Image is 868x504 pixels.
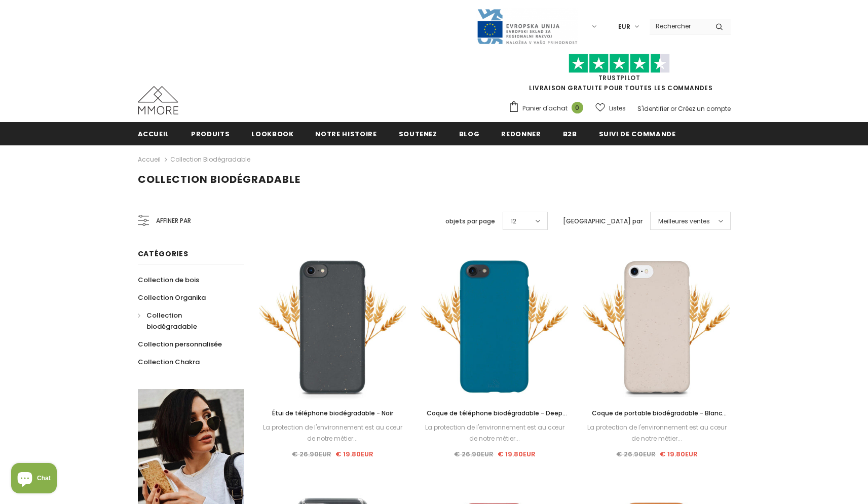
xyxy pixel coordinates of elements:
span: Collection biodégradable [138,172,300,186]
span: Collection Chakra [138,357,200,367]
span: Redonner [501,129,541,139]
span: Étui de téléphone biodégradable - Noir [272,409,393,417]
span: Meilleures ventes [658,216,710,226]
span: Coque de téléphone biodégradable - Deep Sea Blue [427,409,567,429]
span: Affiner par [156,215,191,226]
a: Collection Organika [138,289,206,306]
span: Collection biodégradable [146,311,197,331]
div: La protection de l'environnement est au cœur de notre métier... [583,422,730,444]
a: Produits [191,122,230,145]
inbox-online-store-chat: Shopify online store chat [8,463,60,496]
a: B2B [563,122,577,145]
span: Collection personnalisée [138,339,222,349]
span: € 26.90EUR [292,449,331,459]
span: Suivi de commande [599,129,676,139]
a: Listes [595,99,626,117]
span: EUR [618,22,630,32]
a: Lookbook [251,122,293,145]
span: B2B [563,129,577,139]
label: [GEOGRAPHIC_DATA] par [563,216,643,226]
a: Créez un compte [678,104,731,113]
a: Notre histoire [315,122,376,145]
a: Collection biodégradable [138,306,233,335]
label: objets par page [445,216,495,226]
span: 0 [572,102,583,113]
span: € 26.90EUR [454,449,494,459]
span: Produits [191,129,230,139]
div: La protection de l'environnement est au cœur de notre métier... [259,422,406,444]
a: Étui de téléphone biodégradable - Noir [259,408,406,419]
a: Collection biodégradable [170,155,250,164]
a: Accueil [138,122,170,145]
span: € 19.80EUR [660,449,698,459]
a: Accueil [138,153,161,166]
a: Collection personnalisée [138,335,222,353]
a: S'identifier [637,104,669,113]
a: Javni Razpis [476,22,578,30]
a: Coque de portable biodégradable - Blanc naturel [583,408,730,419]
span: € 19.80EUR [335,449,373,459]
a: Collection Chakra [138,353,200,371]
a: TrustPilot [598,73,640,82]
img: Javni Razpis [476,8,578,45]
span: Panier d'achat [522,103,568,113]
span: Blog [459,129,480,139]
a: Suivi de commande [599,122,676,145]
span: Catégories [138,249,188,259]
div: La protection de l'environnement est au cœur de notre métier... [421,422,568,444]
a: Coque de téléphone biodégradable - Deep Sea Blue [421,408,568,419]
span: Accueil [138,129,170,139]
span: € 19.80EUR [498,449,536,459]
span: Lookbook [251,129,293,139]
a: Blog [459,122,480,145]
span: Coque de portable biodégradable - Blanc naturel [592,409,727,429]
a: soutenez [399,122,437,145]
span: Listes [609,103,626,113]
span: or [670,104,676,113]
a: Panier d'achat 0 [508,101,588,116]
span: € 26.90EUR [616,449,656,459]
span: 12 [511,216,516,226]
input: Search Site [650,19,708,33]
span: Collection de bois [138,275,199,285]
a: Redonner [501,122,541,145]
img: Faites confiance aux étoiles pilotes [569,54,670,73]
a: Collection de bois [138,271,199,289]
img: Cas MMORE [138,86,178,114]
span: LIVRAISON GRATUITE POUR TOUTES LES COMMANDES [508,58,731,92]
span: Collection Organika [138,293,206,302]
span: soutenez [399,129,437,139]
span: Notre histoire [315,129,376,139]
